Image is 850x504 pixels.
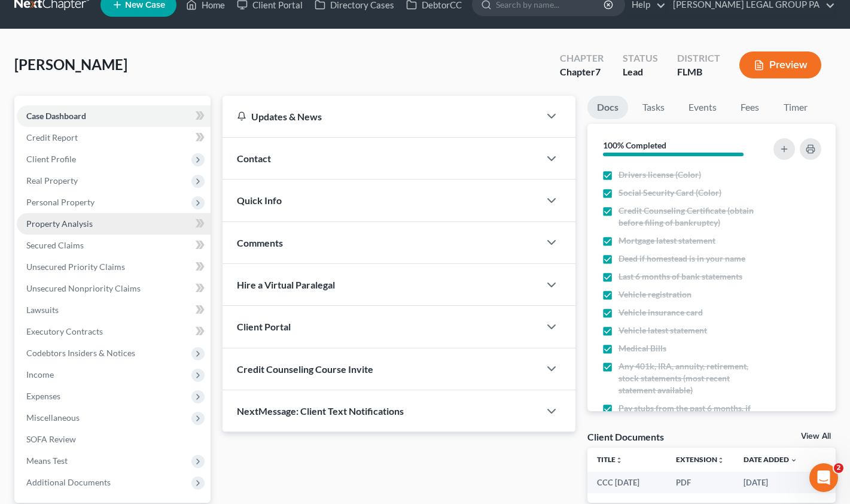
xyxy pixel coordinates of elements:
[237,321,291,332] span: Client Portal
[17,235,211,256] a: Secured Claims
[26,348,135,358] span: Codebtors Insiders & Notices
[619,360,763,396] span: Any 401k, IRA, annuity, retirement, stock statements (most recent statement available)
[26,391,60,401] span: Expenses
[619,271,742,283] span: Last 6 months of bank statements
[597,455,623,464] a: Titleunfold_more
[623,65,658,79] div: Lead
[17,213,211,235] a: Property Analysis
[790,457,797,464] i: expand_more
[587,430,664,443] div: Client Documents
[237,279,335,290] span: Hire a Virtual Paralegal
[237,110,525,123] div: Updates & News
[619,235,715,247] span: Mortgage latest statement
[17,256,211,278] a: Unsecured Priority Claims
[125,1,165,10] span: New Case
[26,326,103,336] span: Executory Contracts
[26,369,54,379] span: Income
[26,175,78,186] span: Real Property
[619,402,763,450] span: Pay stubs from the past 6 months, if employed, if not employed Social Security Administration ben...
[26,132,78,142] span: Credit Report
[237,363,373,375] span: Credit Counseling Course Invite
[26,412,80,423] span: Miscellaneous
[679,96,726,119] a: Events
[26,456,68,466] span: Means Test
[26,305,59,315] span: Lawsuits
[595,66,601,77] span: 7
[717,457,724,464] i: unfold_more
[619,169,701,181] span: Drivers license (Color)
[587,472,666,493] td: CCC [DATE]
[560,65,604,79] div: Chapter
[17,321,211,342] a: Executory Contracts
[809,463,838,492] iframe: Intercom live chat
[237,195,282,206] span: Quick Info
[26,154,76,164] span: Client Profile
[26,111,86,121] span: Case Dashboard
[26,197,95,207] span: Personal Property
[237,405,404,417] span: NextMessage: Client Text Notifications
[237,153,271,164] span: Contact
[26,240,84,250] span: Secured Claims
[17,278,211,299] a: Unsecured Nonpriority Claims
[801,432,831,441] a: View All
[14,56,127,73] span: [PERSON_NAME]
[237,237,283,248] span: Comments
[666,472,734,493] td: PDF
[17,127,211,148] a: Credit Report
[676,455,724,464] a: Extensionunfold_more
[633,96,674,119] a: Tasks
[616,457,623,464] i: unfold_more
[739,51,821,78] button: Preview
[619,289,691,300] span: Vehicle registration
[677,65,720,79] div: FLMB
[603,140,666,150] strong: 100% Completed
[731,96,769,119] a: Fees
[26,434,76,444] span: SOFA Review
[26,218,93,229] span: Property Analysis
[619,306,703,318] span: Vehicle insurance card
[17,299,211,321] a: Lawsuits
[734,472,807,493] td: [DATE]
[619,324,707,336] span: Vehicle latest statement
[560,51,604,65] div: Chapter
[774,96,817,119] a: Timer
[619,205,763,229] span: Credit Counseling Certificate (obtain before filing of bankruptcy)
[677,51,720,65] div: District
[744,455,797,464] a: Date Added expand_more
[17,429,211,450] a: SOFA Review
[619,253,745,265] span: Deed if homestead is in your name
[834,463,843,473] span: 2
[619,342,666,354] span: Medical Bills
[623,51,658,65] div: Status
[26,262,125,272] span: Unsecured Priority Claims
[619,187,721,199] span: Social Security Card (Color)
[17,105,211,127] a: Case Dashboard
[26,283,141,293] span: Unsecured Nonpriority Claims
[587,96,628,119] a: Docs
[26,477,111,487] span: Additional Documents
